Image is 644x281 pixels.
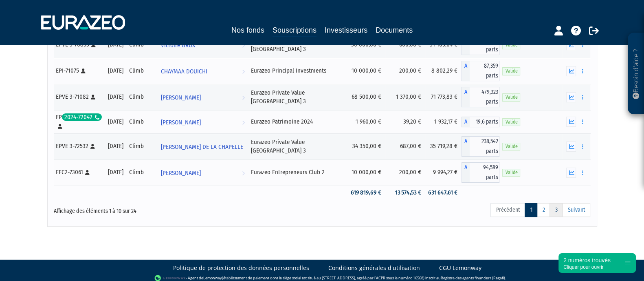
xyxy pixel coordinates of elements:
td: 10 000,00 € [348,58,385,84]
div: Eurazeo Entrepreneurs Club 2 [251,168,345,177]
div: EPVE 3-70853 [56,40,102,49]
a: Registre des agents financiers (Regafi) [441,275,505,281]
i: [Français] Personne physique [58,124,62,129]
a: Documents [376,24,413,36]
span: [PERSON_NAME] [161,115,201,130]
div: Affichage des éléments 1 à 10 sur 24 [54,202,270,215]
span: A [462,162,470,183]
a: CGU Lemonway [439,264,481,272]
td: 71 773,83 € [425,84,462,110]
a: Conditions générales d'utilisation [328,264,420,272]
td: 10 000,00 € [348,159,385,186]
i: Voir l'investisseur [242,166,245,181]
span: 479,323 parts [470,87,499,107]
span: Valide [502,169,520,177]
td: Climb [126,84,158,110]
div: A - Eurazeo Principal Investments [462,61,499,81]
span: Victoire GRUX [161,38,195,53]
div: EPVE 3-72532 [56,142,102,150]
td: 1 932,17 € [425,110,462,133]
td: 200,00 € [385,58,425,84]
div: A - Eurazeo Private Value Europe 3 [462,136,499,157]
span: Valide [502,118,520,126]
td: 39,20 € [385,110,425,133]
td: 35 719,28 € [425,133,462,159]
i: Voir l'investisseur [242,155,245,170]
i: Voir l'investisseur [242,64,245,79]
span: A [462,117,470,127]
td: 31 105,04 € [425,32,462,58]
div: EPI-71075 [56,66,102,75]
td: 687,00 € [385,133,425,159]
p: Besoin d'aide ? [631,37,641,111]
td: Climb [126,133,158,159]
span: Valide [502,143,520,150]
div: Eurazeo Principal Investments [251,66,345,75]
div: [DATE] [108,142,123,150]
span: A [462,35,470,55]
div: A - Eurazeo Private Value Europe 3 [462,35,499,55]
a: Souscriptions [273,24,317,37]
td: 8 802,29 € [425,58,462,84]
img: 1732889491-logotype_eurazeo_blanc_rvb.png [41,15,125,30]
td: Climb [126,159,158,186]
span: Valide [502,41,520,49]
span: A [462,87,470,107]
a: 3 [549,203,563,217]
i: Voir l'investisseur [242,38,245,53]
a: 2 [537,203,550,217]
span: [PERSON_NAME] [161,90,201,105]
a: Politique de protection des données personnelles [173,264,309,272]
td: Climb [126,32,158,58]
td: 34 350,00 € [348,133,385,159]
td: 30 000,00 € [348,32,385,58]
i: Voir l'investisseur [242,90,245,105]
i: [Français] Personne physique [85,170,90,175]
div: Eurazeo Private Value [GEOGRAPHIC_DATA] 3 [251,36,345,54]
a: Lemonway [203,275,222,281]
div: [DATE] [108,40,123,49]
span: 19,6 parts [470,117,499,127]
div: [DATE] [108,93,123,101]
div: EPVE 3-71082 [56,93,102,101]
td: 600,00 € [385,32,425,58]
span: 207,727 parts [470,35,499,55]
i: [Français] Personne physique [91,95,95,100]
a: Investisseurs [325,24,367,36]
td: 1 370,00 € [385,84,425,110]
td: 200,00 € [385,159,425,186]
a: 1 [525,203,537,217]
td: Climb [126,58,158,84]
i: Voir l'investisseur [242,115,245,130]
td: 68 500,00 € [348,84,385,110]
a: [PERSON_NAME] DE LA CHAPELLE [158,138,248,155]
td: Climb [126,110,158,133]
div: 2024-72042 [62,113,102,121]
div: Eurazeo Patrimoine 2024 [251,117,345,126]
div: A - Eurazeo Entrepreneurs Club 2 [462,162,499,183]
a: CHAYMAA DOUICHI [158,63,248,79]
span: Valide [502,93,520,101]
span: Valide [502,67,520,75]
div: [DATE] [108,117,123,126]
i: [Français] Personne physique [90,144,95,149]
span: [PERSON_NAME] DE LA CHAPELLE [161,139,243,155]
span: CHAYMAA DOUICHI [161,64,207,79]
span: 238,542 parts [470,136,499,157]
a: Victoire GRUX [158,37,248,53]
span: 94,589 parts [470,162,499,183]
div: EP [56,113,102,131]
td: 13 574,53 € [385,186,425,200]
div: [DATE] [108,66,123,75]
span: A [462,136,470,157]
span: [PERSON_NAME] [161,166,201,181]
span: 87,359 parts [470,61,499,81]
a: Nos fonds [231,24,264,36]
td: 9 994,27 € [425,159,462,186]
a: [PERSON_NAME] [158,164,248,181]
div: EEC2-73061 [56,168,102,177]
td: 631 647,61 € [425,186,462,200]
a: [PERSON_NAME] [158,114,248,130]
span: A [462,61,470,81]
div: A - Eurazeo Private Value Europe 3 [462,87,499,107]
